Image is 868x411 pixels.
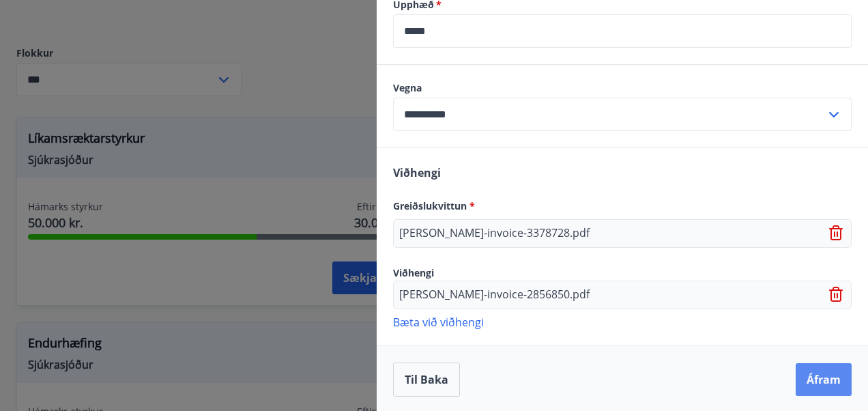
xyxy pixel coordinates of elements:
p: [PERSON_NAME]-invoice-2856850.pdf [399,287,590,303]
span: Viðhengi [393,266,434,279]
p: [PERSON_NAME]-invoice-3378728.pdf [399,225,590,242]
button: Til baka [393,363,460,397]
p: Bæta við viðhengi [393,315,852,328]
span: Greiðslukvittun [393,199,475,212]
div: Upphæð [393,14,852,48]
button: Áfram [796,363,852,396]
span: Viðhengi [393,165,441,180]
label: Vegna [393,81,852,95]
